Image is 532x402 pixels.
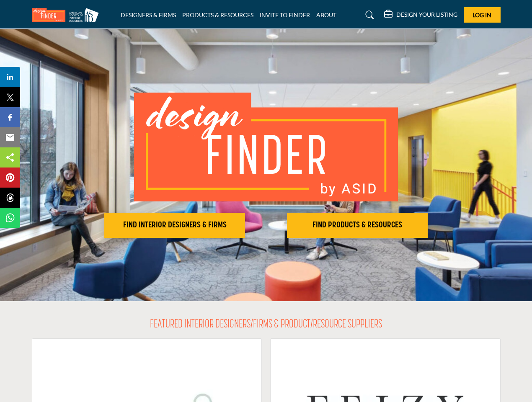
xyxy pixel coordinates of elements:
[107,220,243,230] h2: FIND INTERIOR DESIGNERS & FIRMS
[150,318,382,332] h2: FEATURED INTERIOR DESIGNERS/FIRMS & PRODUCT/RESOURCE SUPPLIERS
[396,11,457,18] h5: DESIGN YOUR LISTING
[260,11,310,18] a: INVITE TO FINDER
[464,7,501,23] button: Log In
[473,11,491,18] span: Log In
[357,8,380,22] a: Search
[134,93,398,201] img: image
[289,220,425,230] h2: FIND PRODUCTS & RESOURCES
[104,213,245,238] button: FIND INTERIOR DESIGNERS & FIRMS
[287,213,428,238] button: FIND PRODUCTS & RESOURCES
[121,11,176,18] a: DESIGNERS & FIRMS
[384,10,457,20] div: DESIGN YOUR LISTING
[316,11,336,18] a: ABOUT
[182,11,253,18] a: PRODUCTS & RESOURCES
[32,8,103,22] img: Site Logo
